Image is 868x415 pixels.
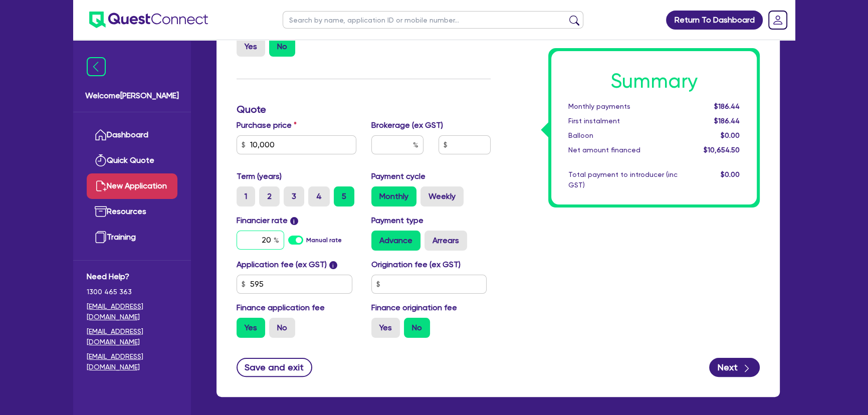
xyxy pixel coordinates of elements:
span: Welcome [PERSON_NAME] [85,90,179,102]
a: New Application [87,173,177,199]
img: training [95,231,107,243]
img: new-application [95,180,107,192]
label: No [269,37,295,57]
img: quick-quote [95,154,107,166]
a: Resources [87,199,177,225]
img: icon-menu-close [87,57,106,76]
span: $10,654.50 [704,146,740,154]
label: Finance origination fee [371,302,457,314]
h3: Quote [237,103,491,115]
a: [EMAIL_ADDRESS][DOMAIN_NAME] [87,351,177,372]
label: Monthly [371,186,416,206]
span: i [290,217,298,225]
label: Financier rate [237,215,298,227]
div: Net amount financed [561,145,685,155]
span: $186.44 [714,102,740,110]
label: 2 [259,186,280,206]
label: Arrears [424,231,467,251]
a: [EMAIL_ADDRESS][DOMAIN_NAME] [87,301,177,322]
label: Weekly [420,186,464,206]
label: 3 [284,186,304,206]
label: Origination fee (ex GST) [371,259,461,271]
div: Balloon [561,130,685,141]
label: Yes [237,37,265,57]
a: Training [87,225,177,250]
span: Need Help? [87,271,177,283]
label: No [404,318,430,338]
label: No [269,318,295,338]
label: Finance application fee [237,302,325,314]
span: $0.00 [721,170,740,178]
a: Dropdown toggle [765,7,791,33]
h1: Summary [568,69,740,93]
label: 5 [334,186,354,206]
label: Application fee (ex GST) [237,259,327,271]
label: Purchase price [237,119,297,131]
div: Total payment to introducer (inc GST) [561,169,685,190]
span: $186.44 [714,117,740,125]
label: Payment cycle [371,170,425,182]
div: First instalment [561,116,685,126]
label: 4 [308,186,330,206]
a: Quick Quote [87,148,177,173]
label: Yes [371,318,400,338]
button: Save and exit [237,358,312,377]
span: $0.00 [721,131,740,139]
span: i [329,261,337,269]
label: Term (years) [237,170,282,182]
label: Brokerage (ex GST) [371,119,443,131]
input: Search by name, application ID or mobile number... [283,11,583,29]
a: Return To Dashboard [666,11,763,30]
label: Manual rate [306,236,342,245]
label: 1 [237,186,255,206]
label: Advance [371,231,420,251]
span: 1300 465 363 [87,287,177,297]
label: Payment type [371,215,423,227]
img: resources [95,205,107,218]
img: quest-connect-logo-blue [89,12,208,28]
button: Next [709,358,760,377]
a: Dashboard [87,122,177,148]
a: [EMAIL_ADDRESS][DOMAIN_NAME] [87,326,177,347]
label: Yes [237,318,265,338]
div: Monthly payments [561,101,685,112]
